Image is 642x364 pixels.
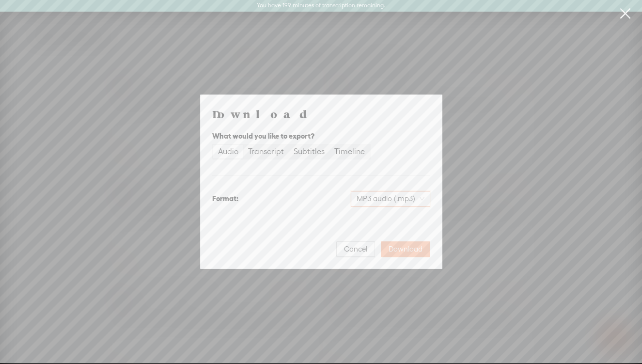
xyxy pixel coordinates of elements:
[336,241,375,257] button: Cancel
[212,144,371,159] div: segmented control
[294,145,325,158] div: Subtitles
[212,130,430,142] div: What would you like to export?
[389,244,423,254] span: Download
[357,191,424,206] span: MP3 audio (.mp3)
[381,241,430,257] button: Download
[212,193,238,205] div: Format:
[334,145,365,158] div: Timeline
[218,145,238,158] div: Audio
[248,145,284,158] div: Transcript
[212,107,430,121] h4: Download
[344,244,367,254] span: Cancel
